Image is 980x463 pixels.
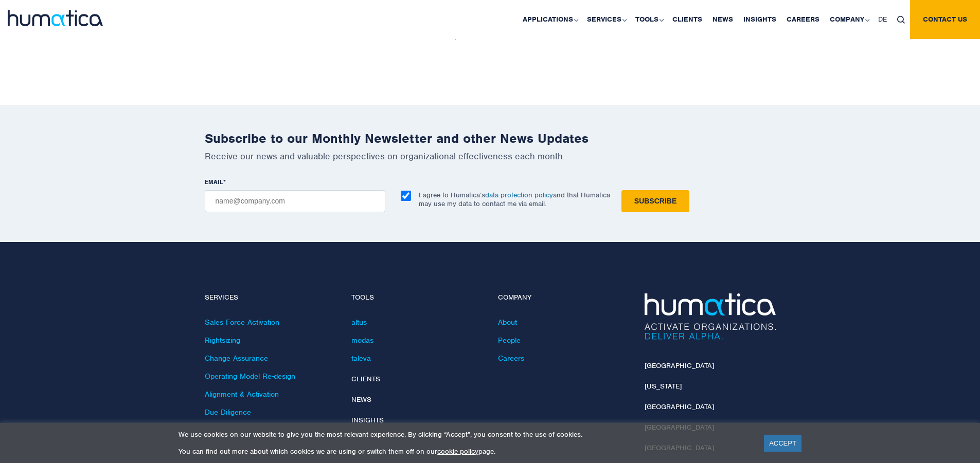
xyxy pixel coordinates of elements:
[8,10,103,26] img: logo
[498,354,524,363] a: Careers
[205,354,268,363] a: Change Assurance
[179,430,751,439] p: We use cookies on our website to give you the most relevant experience. By clicking “Accept”, you...
[351,416,384,424] a: Insights
[878,15,887,24] span: DE
[351,293,483,302] h4: Tools
[897,16,905,24] img: search_icon
[205,372,295,381] a: Operating Model Re-design
[419,191,610,208] p: I agree to Humatica’s and that Humatica may use my data to contact me via email.
[645,293,776,340] img: Humatica
[351,395,371,404] a: News
[351,336,373,345] a: modas
[498,318,517,327] a: About
[645,382,682,391] a: [US_STATE]
[205,336,240,345] a: Rightsizing
[351,354,371,363] a: taleva
[621,190,689,212] input: Subscribe
[205,151,776,162] p: Receive our news and valuable perspectives on organizational effectiveness each month.
[205,408,251,417] a: Due Diligence
[205,390,279,399] a: Alignment & Activation
[498,336,521,345] a: People
[205,318,279,327] a: Sales Force Activation
[498,293,629,302] h4: Company
[205,190,385,212] input: name@company.com
[485,191,553,199] a: data protection policy
[205,293,336,302] h4: Services
[645,402,714,411] a: [GEOGRAPHIC_DATA]
[351,375,380,383] a: Clients
[205,178,223,186] span: EMAIL
[205,131,776,146] h2: Subscribe to our Monthly Newsletter and other News Updates
[351,318,367,327] a: altus
[437,447,478,456] a: cookie policy
[401,191,411,201] input: I agree to Humatica’sdata protection policyand that Humatica may use my data to contact me via em...
[764,435,801,452] a: ACCEPT
[645,361,714,370] a: [GEOGRAPHIC_DATA]
[179,447,751,456] p: You can find out more about which cookies we are using or switch them off on our page.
